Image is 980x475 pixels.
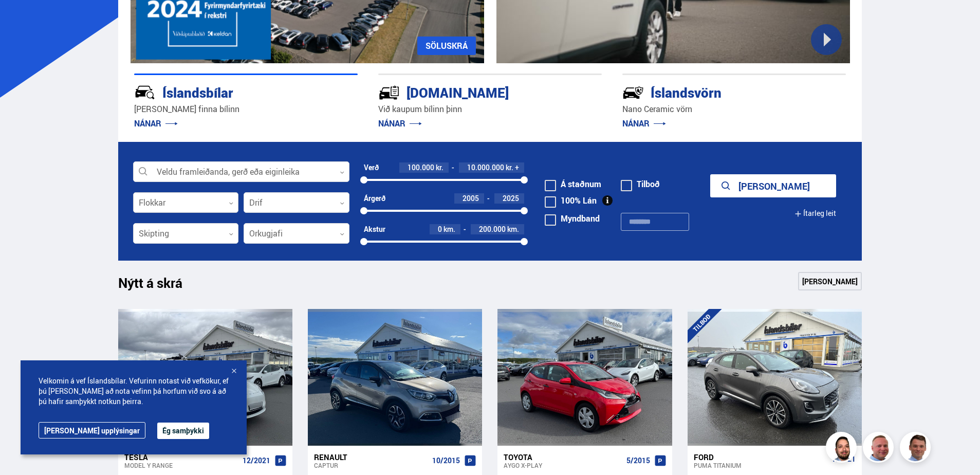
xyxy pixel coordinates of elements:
[506,163,513,172] span: kr.
[39,376,229,407] span: Velkomin á vef Íslandsbílar. Vefurinn notast við vefkökur, ef þú [PERSON_NAME] að nota vefinn þá ...
[621,180,660,188] label: Tilboð
[479,224,506,234] span: 200.000
[314,452,428,462] div: Renault
[134,83,321,101] div: Íslandsbílar
[314,462,428,469] div: Captur
[504,452,622,462] div: Toyota
[436,163,443,172] span: kr.
[694,462,828,469] div: Puma TITANIUM
[408,162,434,172] span: 100.000
[243,456,270,465] span: 12/2021
[378,103,602,115] p: Við kaupum bílinn þinn
[503,193,519,203] span: 2025
[463,193,479,203] span: 2005
[432,456,460,465] span: 10/2015
[798,272,862,290] a: [PERSON_NAME]
[134,82,156,103] img: JRvxyua_JYH6wB4c.svg
[364,225,385,233] div: Akstur
[378,83,565,101] div: [DOMAIN_NAME]
[794,202,836,225] button: Ítarleg leit
[710,174,836,197] button: [PERSON_NAME]
[901,433,932,464] img: FbJEzSuNWCJXmdc-.webp
[124,452,238,462] div: Tesla
[622,82,644,103] img: -Svtn6bYgwAsiwNX.svg
[515,163,519,172] span: +
[622,103,846,115] p: Nano Ceramic vörn
[832,455,856,463] span: 7/2021
[545,180,601,188] label: Á staðnum
[545,214,600,223] label: Myndband
[39,422,145,439] a: [PERSON_NAME] upplýsingar
[545,196,597,205] label: 100% Lán
[364,194,385,203] div: Árgerð
[827,433,858,464] img: nhp88E3Fdnt1Opn2.png
[438,224,442,234] span: 0
[864,433,895,464] img: siFngHWaQ9KaOqBr.png
[626,456,650,465] span: 5/2015
[504,462,622,469] div: Aygo X-PLAY
[364,163,379,172] div: Verð
[134,118,178,129] a: NÁNAR
[507,225,519,233] span: km.
[157,423,209,439] button: Ég samþykki
[622,118,666,129] a: NÁNAR
[622,83,809,101] div: Íslandsvörn
[467,162,504,172] span: 10.000.000
[124,462,238,469] div: Model Y RANGE
[417,36,476,55] a: SÖLUSKRÁ
[134,103,358,115] p: [PERSON_NAME] finna bílinn
[8,4,39,35] button: Opna LiveChat spjallviðmót
[443,225,455,233] span: km.
[378,82,400,103] img: tr5P-W3DuiFaO7aO.svg
[378,118,422,129] a: NÁNAR
[118,275,200,297] h1: Nýtt á skrá
[694,452,828,462] div: Ford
